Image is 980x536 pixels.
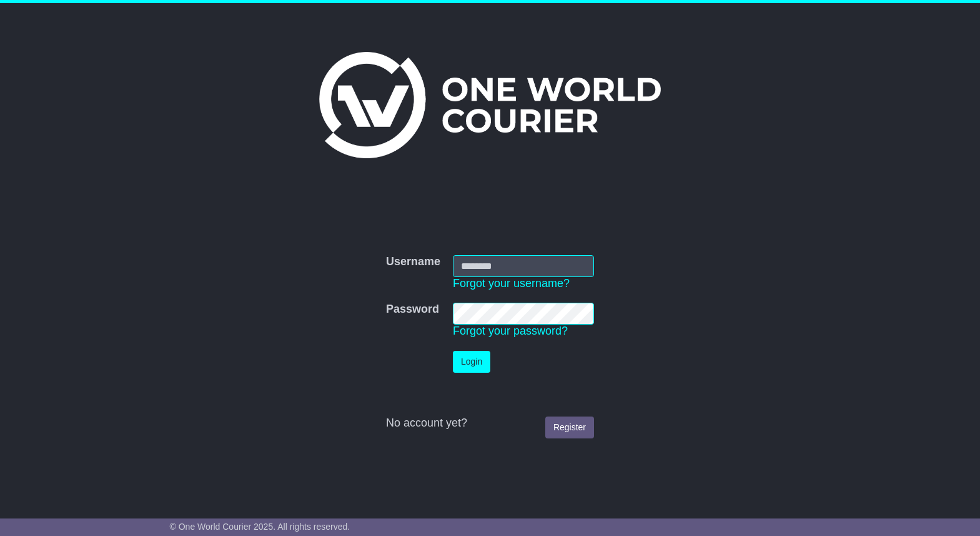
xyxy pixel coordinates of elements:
[386,255,440,269] label: Username
[453,351,490,373] button: Login
[453,325,568,337] a: Forgot your password?
[170,522,350,532] span: © One World Courier 2025. All rights reserved.
[386,303,439,316] label: Password
[319,52,660,158] img: One World
[386,417,594,430] div: No account yet?
[453,277,570,290] a: Forgot your username?
[545,417,594,438] a: Register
